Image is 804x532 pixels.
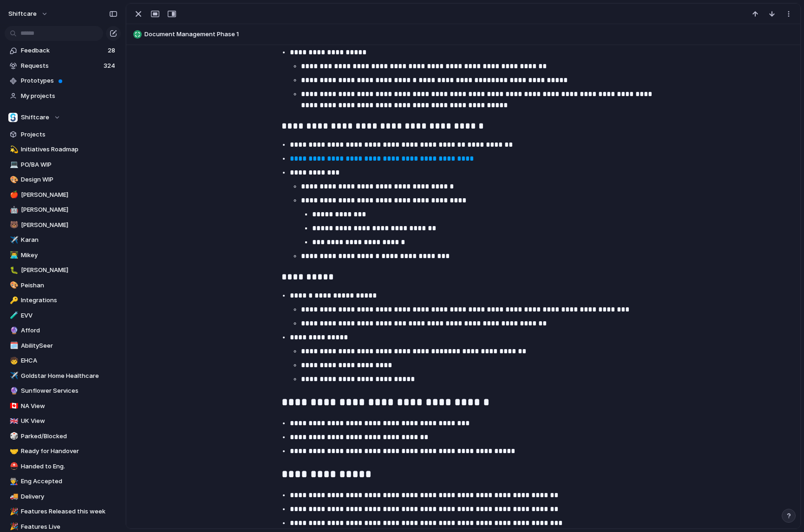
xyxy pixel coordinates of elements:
div: 🐛 [10,265,16,276]
button: 🇨🇦 [8,402,18,411]
a: 👨‍💻Mikey [5,248,121,262]
span: EVV [21,311,118,320]
a: ✈️Karan [5,233,121,247]
span: NA View [21,402,118,411]
button: 🍎 [8,190,18,200]
span: Afford [21,326,118,335]
a: 🔮Afford [5,324,121,337]
div: 🇬🇧UK View [5,414,121,428]
button: 🤖 [8,205,18,214]
div: 🎉 [10,521,16,532]
span: Feedback [21,46,105,55]
span: [PERSON_NAME] [21,205,118,214]
span: Eng Accepted [21,477,118,486]
div: 🚚 [10,491,16,502]
button: 🧪 [8,311,18,320]
div: 🎉 [10,506,16,517]
div: 👨‍💻 [10,250,16,260]
button: 🇬🇧 [8,416,18,426]
span: Features Released this week [21,507,118,516]
span: PO/BA WIP [21,160,118,169]
div: 🍎 [10,189,16,200]
button: 🗓️ [8,341,18,350]
button: 💫 [8,145,18,154]
div: 🎨 [10,280,16,291]
button: 🎨 [8,281,18,290]
a: ⛑️Handed to Eng. [5,460,121,474]
div: ✈️Goldstar Home Healthcare [5,369,121,383]
a: Prototypes [5,74,121,88]
div: 👨‍🏭 [10,476,16,487]
a: Requests324 [5,59,121,73]
span: Handed to Eng. [21,462,118,471]
a: 🤝Ready for Handover [5,444,121,458]
button: 🎉 [8,522,18,532]
span: Projects [21,130,118,139]
span: Shiftcare [21,113,49,122]
span: Mikey [21,251,118,260]
button: 👨‍🏭 [8,477,18,486]
a: My projects [5,89,121,103]
button: ⛑️ [8,462,18,471]
div: 🎨 [10,175,16,185]
span: [PERSON_NAME] [21,190,118,200]
div: 🗓️ [10,340,16,351]
div: 🐻[PERSON_NAME] [5,218,121,232]
button: 🔑 [8,296,18,305]
a: 🤖[PERSON_NAME] [5,203,121,217]
button: 🚚 [8,492,18,501]
a: 🍎[PERSON_NAME] [5,188,121,202]
span: 28 [108,46,117,55]
span: Features Live [21,522,118,532]
button: 💻 [8,160,18,169]
div: 🔮Sunflower Services [5,384,121,398]
div: 🔮 [10,386,16,396]
span: Karan [21,235,118,245]
button: 👨‍💻 [8,251,18,260]
button: 🤝 [8,447,18,456]
span: Prototypes [21,76,118,85]
div: 🇬🇧 [10,416,16,427]
button: 🐻 [8,221,18,230]
a: 🗓️AbilitySeer [5,339,121,353]
a: Projects [5,128,121,142]
a: 🇨🇦NA View [5,399,121,413]
div: 💻PO/BA WIP [5,158,121,172]
div: 🎲 [10,431,16,441]
a: 🐛[PERSON_NAME] [5,263,121,277]
button: shiftcare [4,6,53,21]
a: 🧒EHCA [5,354,121,368]
button: ✈️ [8,371,18,381]
div: ⛑️ [10,461,16,472]
div: ✈️ [10,370,16,381]
span: Document Management Phase 1 [144,30,796,39]
span: Goldstar Home Healthcare [21,371,118,381]
span: Delivery [21,492,118,501]
a: 🎲Parked/Blocked [5,429,121,443]
span: UK View [21,416,118,426]
a: 🔑Integrations [5,293,121,307]
div: 💫 [10,144,16,155]
div: ✈️ [10,235,16,246]
a: 🎉Features Released this week [5,505,121,519]
a: 🧪EVV [5,309,121,323]
a: 💫Initiatives Roadmap [5,143,121,156]
a: 🎨Design WIP [5,173,121,187]
span: [PERSON_NAME] [21,266,118,275]
span: Design WIP [21,175,118,184]
button: Document Management Phase 1 [131,27,796,42]
button: 🔮 [8,326,18,335]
